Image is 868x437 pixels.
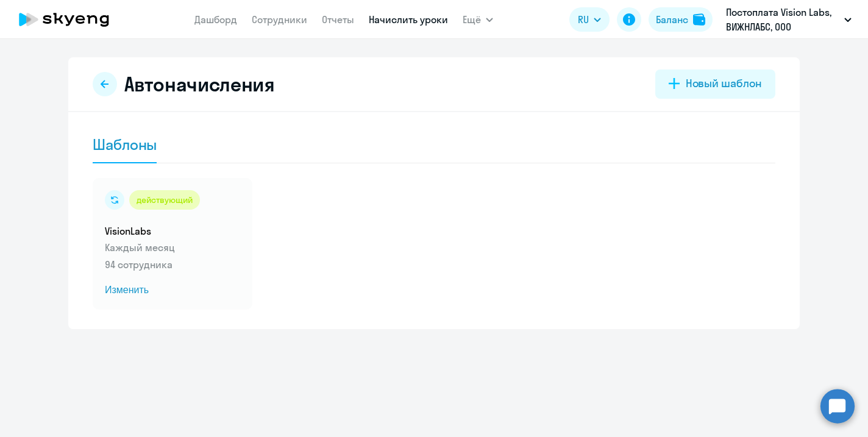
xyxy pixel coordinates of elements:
button: Ещё [463,7,493,32]
p: 94 сотрудника [105,257,240,272]
button: RU [569,7,610,32]
img: balance [693,13,705,26]
div: действующий [129,190,200,210]
a: Начислить уроки [369,13,448,26]
span: Ещё [463,12,481,27]
button: Новый шаблон [655,69,775,99]
span: Изменить [105,283,240,297]
button: Балансbalance [649,7,713,32]
div: Баланс [656,12,688,27]
h2: Автоначисления [124,72,275,96]
span: RU [578,12,589,27]
div: Шаблоны [93,135,157,154]
a: Сотрудники [252,13,307,26]
a: Дашборд [194,13,237,26]
div: Новый шаблон [686,76,762,91]
p: Постоплата Vision Labs, ВИЖНЛАБС, ООО [726,5,839,34]
h5: VisionLabs [105,224,240,238]
button: Постоплата Vision Labs, ВИЖНЛАБС, ООО [720,5,858,34]
a: Отчеты [322,13,354,26]
p: Каждый месяц [105,240,240,255]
